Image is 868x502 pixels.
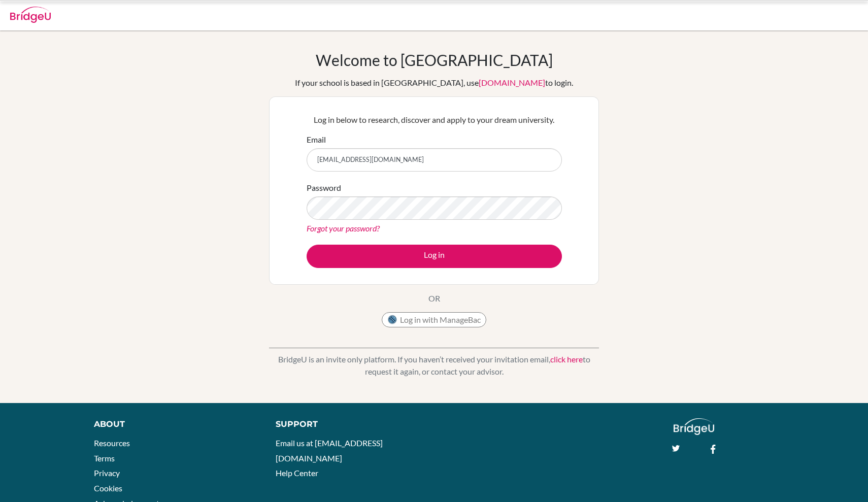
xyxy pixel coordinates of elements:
button: Log in with ManageBac [382,312,486,327]
a: Resources [94,438,130,448]
label: Password [307,182,341,194]
a: Help Center [276,468,318,478]
p: OR [428,292,440,305]
a: Email us at [EMAIL_ADDRESS][DOMAIN_NAME] [276,438,383,463]
img: Bridge-U [10,7,51,23]
p: Log in below to research, discover and apply to your dream university. [307,114,562,126]
div: About [94,418,253,430]
a: [DOMAIN_NAME] [479,78,545,87]
h1: Welcome to [GEOGRAPHIC_DATA] [316,51,553,69]
a: Privacy [94,468,120,478]
a: Cookies [94,483,122,493]
a: Terms [94,453,115,463]
div: If your school is based in [GEOGRAPHIC_DATA], use to login. [295,77,573,89]
a: click here [550,354,583,364]
a: Forgot your password? [307,223,380,233]
div: Support [276,418,423,430]
button: Log in [307,245,562,268]
img: logo_white@2x-f4f0deed5e89b7ecb1c2cc34c3e3d731f90f0f143d5ea2071677605dd97b5244.png [674,418,715,435]
p: BridgeU is an invite only platform. If you haven’t received your invitation email, to request it ... [269,353,599,378]
label: Email [307,133,326,146]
